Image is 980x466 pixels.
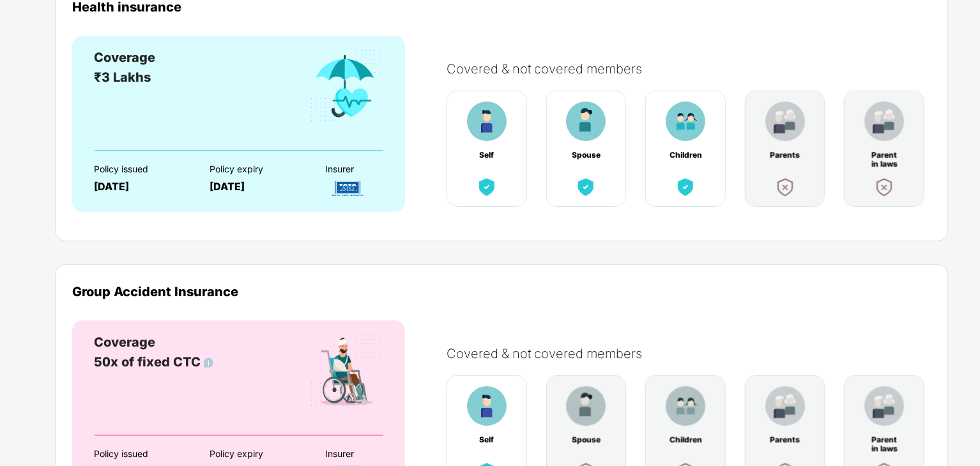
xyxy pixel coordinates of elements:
[868,435,901,444] div: Parent in laws
[467,101,507,141] img: benefitCardImg
[569,435,602,444] div: Spouse
[774,176,797,199] img: benefitCardImg
[72,284,931,299] div: Group Accident Insurance
[204,358,213,368] img: info
[769,151,802,160] div: Parents
[873,176,896,199] img: benefitCardImg
[94,70,151,85] span: ₹3 Lakhs
[325,164,418,174] div: Insurer
[765,386,805,426] img: benefitCardImg
[566,101,606,141] img: benefitCardImg
[666,386,705,426] img: benefitCardImg
[325,177,370,200] img: InsurerLogo
[666,101,705,141] img: benefitCardImg
[669,151,702,160] div: Children
[569,151,602,160] div: Spouse
[210,449,303,459] div: Policy expiry
[467,386,507,426] img: benefitCardImg
[864,386,904,426] img: benefitCardImg
[308,48,383,124] img: benefitCardImg
[470,151,503,160] div: Self
[210,164,303,174] div: Policy expiry
[470,435,503,444] div: Self
[94,333,213,352] div: Coverage
[765,101,805,141] img: benefitCardImg
[94,48,155,68] div: Coverage
[574,176,597,199] img: benefitCardImg
[94,354,213,370] span: 50x of fixed CTC
[475,176,498,199] img: benefitCardImg
[864,101,904,141] img: benefitCardImg
[674,176,697,199] img: benefitCardImg
[94,181,187,193] div: [DATE]
[94,449,187,459] div: Policy issued
[447,61,944,77] div: Covered & not covered members
[447,346,944,361] div: Covered & not covered members
[308,333,383,409] img: benefitCardImg
[94,164,187,174] div: Policy issued
[669,435,702,444] div: Children
[566,386,606,426] img: benefitCardImg
[868,151,901,160] div: Parent in laws
[769,435,802,444] div: Parents
[210,181,303,193] div: [DATE]
[325,449,418,459] div: Insurer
